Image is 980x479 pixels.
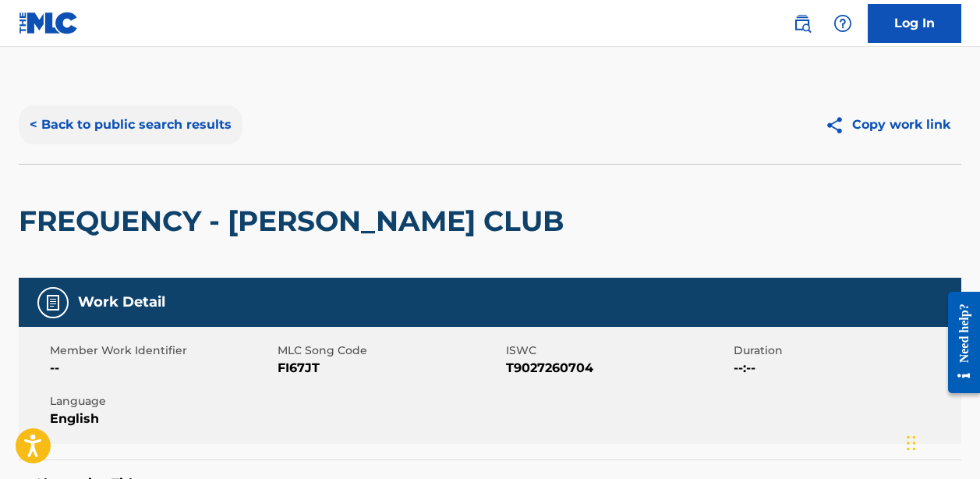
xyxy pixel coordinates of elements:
[814,105,961,144] button: Copy work link
[278,359,501,378] span: FI67JT
[78,293,165,311] h5: Work Detail
[734,342,957,359] span: Duration
[506,342,730,359] span: ISWC
[50,393,274,410] span: Language
[506,359,730,378] span: T9027260704
[907,420,916,467] div: Drag
[868,4,961,43] a: Log In
[936,276,980,410] iframe: Resource Center
[787,8,818,39] a: Public Search
[50,342,274,359] span: Member Work Identifier
[19,105,242,144] button: < Back to public search results
[902,404,980,479] iframe: Chat Widget
[833,14,852,33] img: help
[19,12,79,34] img: MLC Logo
[44,293,62,312] img: Work Detail
[825,115,852,135] img: Copy work link
[793,14,812,33] img: search
[50,410,274,428] span: English
[50,359,274,378] span: --
[19,204,572,239] h2: FREQUENCY - [PERSON_NAME] CLUB
[734,359,957,378] span: --:--
[827,8,858,39] div: Help
[278,342,501,359] span: MLC Song Code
